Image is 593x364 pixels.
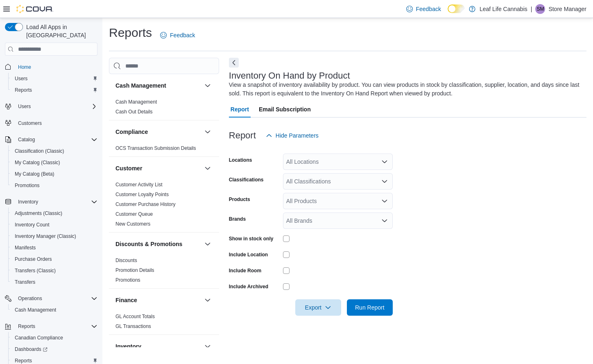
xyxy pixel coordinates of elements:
[18,199,38,205] span: Inventory
[229,81,582,98] div: View a snapshot of inventory availability by product. You can view products in stock by classific...
[115,128,201,136] button: Compliance
[15,61,97,72] span: Home
[15,135,38,145] button: Catalog
[115,257,137,264] span: Discounts
[11,169,58,179] a: My Catalog (Beta)
[11,243,97,253] span: Manifests
[115,296,201,304] button: Finance
[115,221,150,227] a: New Customers
[18,120,42,127] span: Customers
[115,314,155,319] a: GL Account Totals
[11,146,97,156] span: Classification (Classic)
[15,118,45,128] a: Customers
[15,346,48,353] span: Dashboards
[203,163,213,173] button: Customer
[203,239,213,249] button: Discounts & Promotions
[229,58,239,68] button: Next
[11,220,97,230] span: Inventory Count
[15,210,62,217] span: Adjustments (Classic)
[157,27,198,43] a: Feedback
[115,240,201,248] button: Discounts & Promotions
[15,233,76,240] span: Inventory Manager (Classic)
[11,266,59,276] a: Transfers (Classic)
[8,231,101,242] button: Inventory Manager (Classic)
[170,31,195,39] span: Feedback
[416,5,441,13] span: Feedback
[15,256,52,262] span: Purchase Orders
[229,157,252,163] label: Locations
[109,97,219,120] div: Cash Management
[203,295,213,305] button: Finance
[11,231,79,241] a: Inventory Manager (Classic)
[15,171,54,177] span: My Catalog (Beta)
[18,323,35,330] span: Reports
[11,254,55,264] a: Purchase Orders
[115,323,151,329] a: GL Transactions
[8,332,101,344] button: Canadian Compliance
[381,158,388,165] button: Open list of options
[115,164,201,172] button: Customer
[11,158,97,167] span: My Catalog (Classic)
[11,277,97,287] span: Transfers
[115,267,154,273] a: Promotion Details
[15,279,35,285] span: Transfers
[109,312,219,335] div: Finance
[15,307,56,313] span: Cash Management
[115,342,141,350] h3: Inventory
[448,5,465,13] input: Dark Mode
[18,136,35,143] span: Catalog
[15,321,38,331] button: Reports
[16,5,53,13] img: Cova
[11,333,97,343] span: Canadian Compliance
[203,127,213,137] button: Compliance
[15,197,97,207] span: Inventory
[203,341,213,351] button: Inventory
[229,196,250,203] label: Products
[2,101,101,112] button: Users
[11,181,97,190] span: Promotions
[15,244,36,251] span: Manifests
[115,81,201,90] button: Cash Management
[300,299,336,316] span: Export
[229,251,268,258] label: Include Location
[115,240,182,248] h3: Discounts & Promotions
[8,265,101,276] button: Transfers (Classic)
[23,23,97,39] span: Load All Apps in [GEOGRAPHIC_DATA]
[2,117,101,129] button: Customers
[109,143,219,156] div: Compliance
[15,335,63,341] span: Canadian Compliance
[229,283,268,290] label: Include Archived
[115,182,163,188] a: Customer Activity List
[15,102,97,111] span: Users
[15,148,64,154] span: Classification (Classic)
[11,277,38,287] a: Transfers
[15,321,97,331] span: Reports
[115,99,157,105] span: Cash Management
[115,99,157,105] a: Cash Management
[11,254,97,264] span: Purchase Orders
[115,277,140,283] a: Promotions
[115,145,196,151] span: OCS Transaction Submission Details
[2,61,101,72] button: Home
[8,157,101,168] button: My Catalog (Classic)
[229,267,261,274] label: Include Room
[115,145,196,151] a: OCS Transaction Submission Details
[115,164,142,172] h3: Customer
[276,131,319,140] span: Hide Parameters
[15,294,97,303] span: Operations
[11,85,35,95] a: Reports
[115,192,169,197] a: Customer Loyalty Points
[115,342,201,350] button: Inventory
[231,101,249,118] span: Report
[295,299,341,316] button: Export
[115,109,153,115] a: Cash Out Details
[15,118,97,128] span: Customers
[263,127,322,144] button: Hide Parameters
[15,62,34,72] a: Home
[18,64,31,70] span: Home
[381,217,388,224] button: Open list of options
[8,304,101,316] button: Cash Management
